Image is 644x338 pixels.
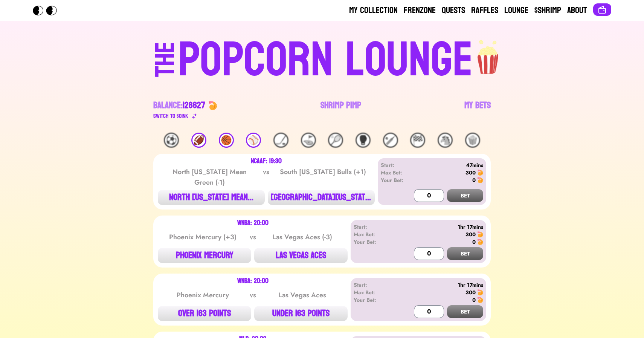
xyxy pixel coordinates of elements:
[464,99,491,121] a: My Bets
[397,223,483,231] div: 1hr 17mins
[320,99,361,121] a: Shrimp Pimp
[354,223,397,231] div: Start:
[567,5,587,17] a: About
[153,112,188,121] div: Switch to $ OINK
[158,306,251,321] button: OVER 163 POINTS
[383,133,398,148] div: 🏏
[472,176,476,184] div: 0
[472,296,476,304] div: 0
[237,220,269,226] div: WNBA: 20:00
[477,177,483,183] img: 🍤
[254,248,348,263] button: LAS VEGAS ACES
[237,278,269,284] div: WNBA: 20:00
[219,133,234,148] div: 🏀
[248,290,258,300] div: vs
[477,170,483,176] img: 🍤
[164,133,179,148] div: ⚽️
[33,6,63,15] img: Popcorn
[465,231,476,238] div: 300
[442,5,465,17] a: Quests
[158,248,251,263] button: PHOENIX MERCURY
[477,231,483,237] img: 🍤
[301,133,316,148] div: ⛳️
[447,247,483,260] button: BET
[381,161,415,169] div: Start:
[473,33,504,75] img: popcorn
[354,296,397,304] div: Your Bet:
[328,133,343,148] div: 🎾
[465,289,476,296] div: 300
[477,297,483,303] img: 🍤
[397,281,483,289] div: 1hr 17mins
[261,167,271,188] div: vs
[534,5,561,17] a: $Shrimp
[354,289,397,296] div: Max Bet:
[90,33,554,84] a: THEPOPCORN LOUNGEpopcorn
[264,232,340,242] div: Las Vegas Aces (-3)
[178,36,473,84] div: POPCORN LOUNGE
[415,161,483,169] div: 47mins
[504,5,528,17] a: Lounge
[165,232,241,242] div: Phoenix Mercury (+3)
[166,167,253,188] div: North [US_STATE] Mean Green (-1)
[354,231,397,238] div: Max Bet:
[410,133,425,148] div: 🏁
[465,169,476,176] div: 300
[158,190,265,205] button: NORTH [US_STATE] MEAN...
[246,133,261,148] div: ⚾️
[356,133,371,148] div: 🥊
[404,5,436,17] a: Frenzone
[251,158,282,164] div: NCAAF: 19:30
[477,289,483,295] img: 🍤
[447,189,483,202] button: BET
[349,5,398,17] a: My Collection
[381,169,415,176] div: Max Bet:
[472,238,476,246] div: 0
[191,133,206,148] div: 🏈
[381,176,415,184] div: Your Bet:
[471,5,498,17] a: Raffles
[447,305,483,318] button: BET
[465,133,480,148] div: 🍿
[254,306,348,321] button: UNDER 163 POINTS
[153,99,205,112] div: Balance:
[183,97,205,113] span: 128627
[279,167,366,188] div: South [US_STATE] Bulls (+1)
[598,5,607,14] img: Connect wallet
[208,101,217,110] img: 🍤
[248,232,258,242] div: vs
[152,42,179,92] div: THE
[165,290,241,300] div: Phoenix Mercury
[438,133,453,148] div: 🐴
[264,290,340,300] div: Las Vegas Aces
[354,238,397,246] div: Your Bet:
[273,133,288,148] div: 🏒
[268,190,375,205] button: [GEOGRAPHIC_DATA][US_STATE] BU...
[354,281,397,289] div: Start:
[477,239,483,245] img: 🍤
